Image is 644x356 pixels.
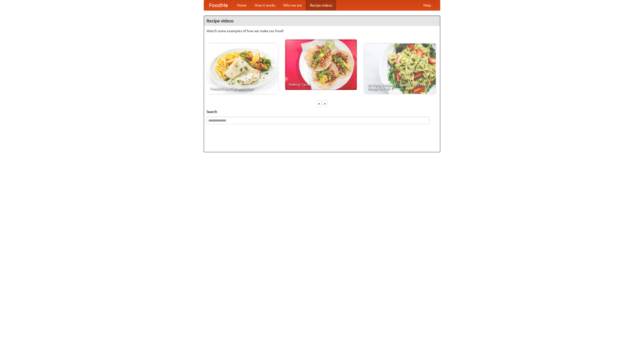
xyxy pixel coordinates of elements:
[368,83,432,90] span: An Easy, Summery Tomato Pasta That's Ready for Fall
[317,100,321,107] div: «
[289,83,353,86] span: Making Tacos
[285,39,357,90] a: Making Tacos
[419,0,435,10] a: Help
[251,0,279,10] a: How it works
[204,0,233,10] a: FoodMe
[207,44,278,94] a: French Fries Fish and Chips
[210,87,274,90] span: French Fries Fish and Chips
[323,100,327,107] div: »
[207,28,437,33] p: Watch some examples of how we make our food!
[279,0,306,10] a: Who we are
[207,109,437,114] h5: Search
[233,0,251,10] a: Home
[306,0,336,10] a: Recipe videos
[204,16,440,26] h4: Recipe videos
[364,44,436,94] a: An Easy, Summery Tomato Pasta That's Ready for Fall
